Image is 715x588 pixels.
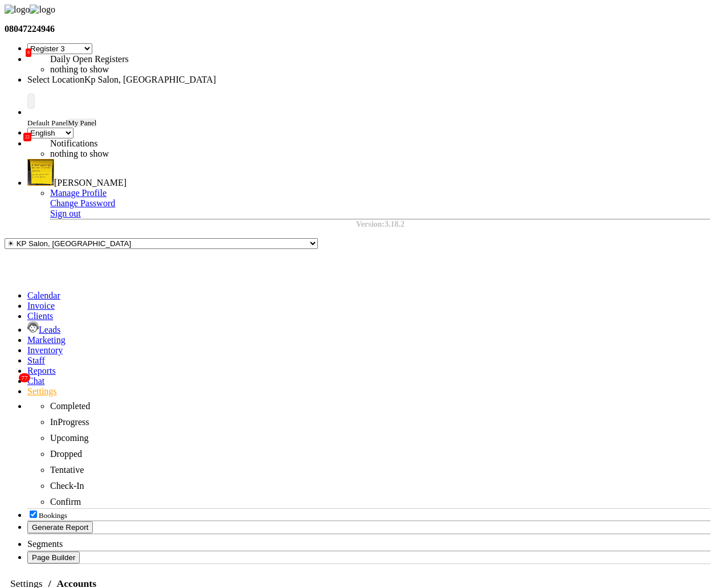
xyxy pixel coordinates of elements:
[27,376,44,386] span: Chat
[27,335,66,345] span: Marketing
[27,345,63,355] span: Inventory
[50,481,84,491] span: Check-In
[26,48,31,57] span: 8
[50,188,107,198] a: Manage Profile
[50,64,335,75] li: nothing to show
[19,373,30,382] span: 77
[23,133,31,141] span: 22
[50,401,90,411] span: Completed
[39,325,60,334] span: Leads
[27,552,80,563] button: Page Builder
[27,356,45,365] span: Staff
[50,433,89,443] span: Upcoming
[30,5,55,15] img: logo
[27,366,56,375] span: Reports
[27,159,54,186] img: Vidhi
[27,291,60,300] span: Calendar
[68,119,96,127] span: My Panel
[50,198,115,208] a: Change Password
[54,178,126,187] span: [PERSON_NAME]
[50,209,81,218] a: Sign out
[50,465,84,475] span: Tentative
[39,511,67,520] span: Bookings
[5,5,30,15] img: logo
[5,24,55,34] b: 08047224946
[50,138,335,149] div: Notifications
[27,119,68,127] span: Default Panel
[50,417,89,427] span: InProgress
[50,449,82,459] span: Dropped
[50,220,710,229] div: Version:3.18.2
[27,301,55,311] span: Invoice
[27,311,53,321] span: Clients
[50,149,335,159] li: nothing to show
[50,497,81,507] span: Confirm
[50,54,335,64] div: Daily Open Registers
[27,386,57,396] span: Settings
[27,521,93,533] button: Generate Report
